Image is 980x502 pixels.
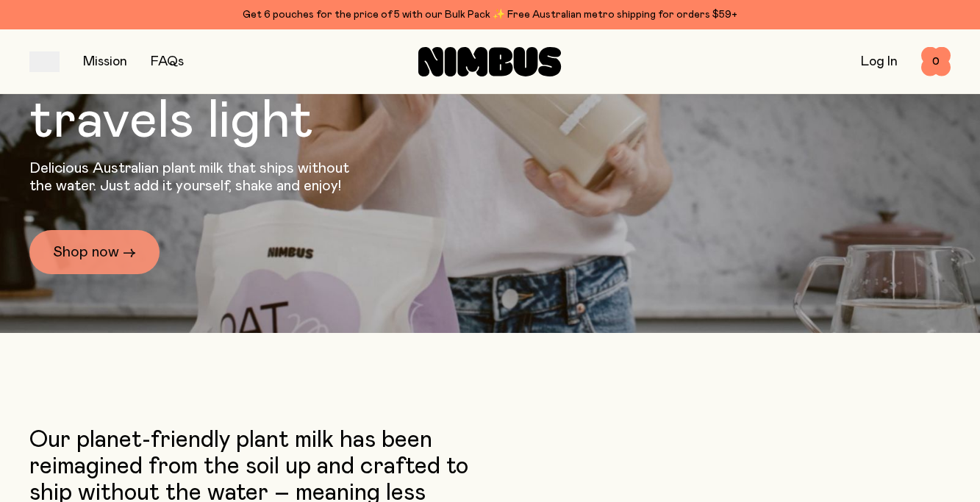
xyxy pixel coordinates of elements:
a: Log In [861,55,898,68]
div: Get 6 pouches for the price of 5 with our Bulk Pack ✨ Free Australian metro shipping for orders $59+ [29,6,951,24]
a: FAQs [151,55,184,68]
button: 0 [921,47,951,76]
p: Delicious Australian plant milk that ships without the water. Just add it yourself, shake and enjoy! [29,159,359,195]
a: Mission [83,55,127,68]
h1: Plant milk that travels light [29,42,453,148]
a: Shop now → [29,230,160,274]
